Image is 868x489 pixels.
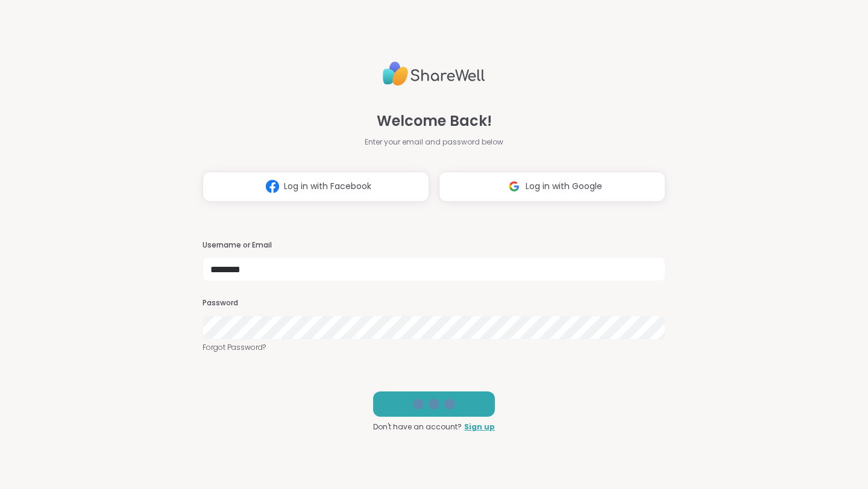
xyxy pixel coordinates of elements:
[365,137,503,148] span: Enter your email and password below
[203,240,665,251] h3: Username or Email
[377,110,492,132] span: Welcome Back!
[383,57,485,91] img: ShareWell Logo
[373,422,462,432] span: Don't have an account?
[203,342,665,353] a: Forgot Password?
[203,298,665,308] h3: Password
[464,422,495,432] a: Sign up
